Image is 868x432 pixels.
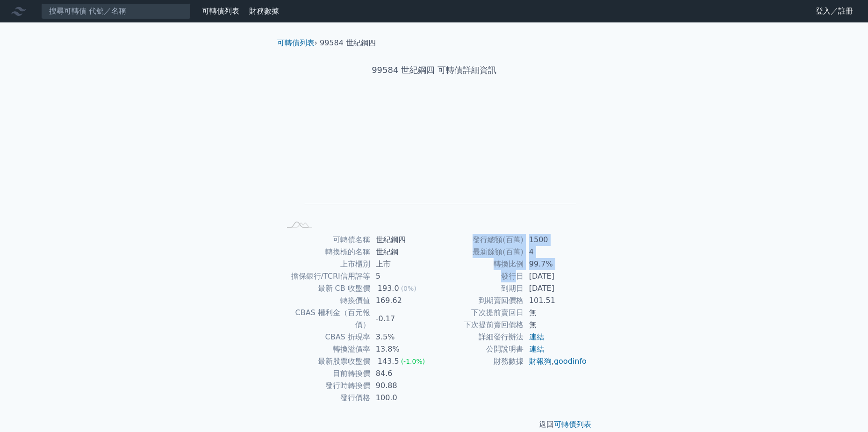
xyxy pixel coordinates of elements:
g: Chart [296,106,576,218]
a: goodinfo [554,357,587,366]
td: 詳細發行辦法 [434,331,524,343]
td: [DATE] [524,270,588,282]
div: 143.5 [376,355,401,367]
td: 無 [524,319,588,331]
td: 99.7% [524,258,588,270]
td: 最新 CB 收盤價 [281,282,370,295]
td: 84.6 [370,367,434,380]
td: 90.88 [370,380,434,392]
td: 上市 [370,258,434,270]
td: 1500 [524,234,588,246]
div: 聊天小工具 [821,387,868,432]
td: 轉換價值 [281,295,370,307]
td: 目前轉換價 [281,367,370,380]
td: CBAS 折現率 [281,331,370,343]
td: 世紀鋼四 [370,234,434,246]
span: (0%) [401,285,416,292]
li: 99584 世紀鋼四 [320,37,376,49]
td: 上市櫃別 [281,258,370,270]
td: 101.51 [524,295,588,307]
td: 可轉債名稱 [281,234,370,246]
td: CBAS 權利金（百元報價） [281,307,370,331]
a: 財務數據 [249,7,279,15]
h1: 99584 世紀鋼四 可轉債詳細資訊 [270,64,599,77]
td: [DATE] [524,282,588,295]
td: 發行價格 [281,392,370,404]
a: 財報狗 [529,357,552,366]
iframe: Chat Widget [821,387,868,432]
td: 世紀鋼 [370,246,434,258]
li: › [277,37,317,49]
td: 發行總額(百萬) [434,234,524,246]
td: 13.8% [370,343,434,355]
td: 發行日 [434,270,524,282]
input: 搜尋可轉債 代號／名稱 [41,3,191,19]
a: 連結 [529,332,544,341]
td: 無 [524,307,588,319]
td: 100.0 [370,392,434,404]
td: 財務數據 [434,355,524,367]
td: 轉換比例 [434,258,524,270]
td: 到期賣回價格 [434,295,524,307]
td: 最新股票收盤價 [281,355,370,367]
a: 可轉債列表 [277,38,315,47]
td: 發行時轉換價 [281,380,370,392]
p: 返回 [270,419,599,430]
td: 5 [370,270,434,282]
span: (-1.0%) [401,358,425,365]
div: 193.0 [376,282,401,295]
td: 3.5% [370,331,434,343]
td: 擔保銀行/TCRI信用評等 [281,270,370,282]
td: 轉換溢價率 [281,343,370,355]
a: 可轉債列表 [202,7,239,15]
a: 連結 [529,345,544,353]
td: 下次提前賣回價格 [434,319,524,331]
td: , [524,355,588,367]
td: 下次提前賣回日 [434,307,524,319]
td: 到期日 [434,282,524,295]
td: 轉換標的名稱 [281,246,370,258]
a: 登入／註冊 [808,4,861,19]
td: 公開說明書 [434,343,524,355]
a: 可轉債列表 [554,420,591,429]
td: 169.62 [370,295,434,307]
td: -0.17 [370,307,434,331]
td: 4 [524,246,588,258]
td: 最新餘額(百萬) [434,246,524,258]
